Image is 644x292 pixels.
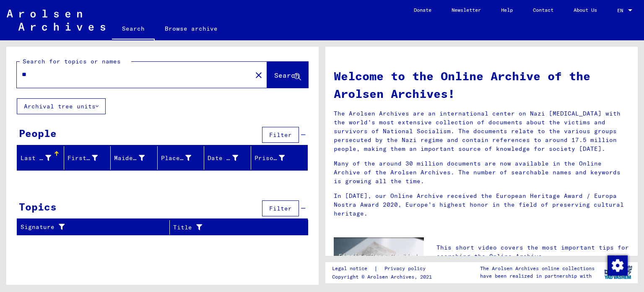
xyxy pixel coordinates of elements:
[254,70,264,80] mat-icon: close
[21,221,169,234] div: Signature
[480,265,595,272] p: The Arolsen Archives online collections
[114,154,145,163] div: Maiden Name
[114,151,157,165] div: Maiden Name
[161,151,204,165] div: Place of Birth
[602,262,634,283] img: yv_logo.png
[269,131,292,139] span: Filter
[68,154,98,163] div: First Name
[161,154,192,163] div: Place of Birth
[21,151,64,165] div: Last Name
[332,273,436,281] p: Copyright © Arolsen Archives, 2021
[254,154,285,163] div: Prisoner #
[274,71,299,79] span: Search
[254,151,298,165] div: Prisoner #
[332,264,374,273] a: Legal notice
[378,264,436,273] a: Privacy policy
[158,146,205,170] mat-header-cell: Place of Birth
[23,58,121,65] mat-label: Search for topics or names
[262,127,299,143] button: Filter
[64,146,111,170] mat-header-cell: First Name
[7,10,105,31] img: Arolsen_neg.svg
[334,159,629,186] p: Many of the around 30 million documents are now available in the Online Archive of the Arolsen Ar...
[332,264,436,273] div: |
[251,146,308,170] mat-header-cell: Prisoner #
[480,272,595,280] p: have been realized in partnership with
[111,146,158,170] mat-header-cell: Maiden Name
[17,98,106,114] button: Archival tree units
[436,243,629,261] p: This short video covers the most important tips for searching the Online Archive.
[21,154,51,163] div: Last Name
[19,126,57,141] div: People
[334,67,629,103] h1: Welcome to the Online Archive of the Arolsen Archives!
[250,66,267,83] button: Clear
[204,146,251,170] mat-header-cell: Date of Birth
[608,255,628,276] img: Change consent
[334,192,629,218] p: In [DATE], our Online Archive received the European Heritage Award / Europa Nostra Award 2020, Eu...
[208,151,251,165] div: Date of Birth
[617,8,626,13] span: EN
[173,221,298,234] div: Title
[68,151,111,165] div: First Name
[334,109,629,153] p: The Arolsen Archives are an international center on Nazi [MEDICAL_DATA] with the world’s most ext...
[21,223,159,231] div: Signature
[208,154,238,163] div: Date of Birth
[112,18,155,40] a: Search
[19,199,57,214] div: Topics
[269,205,292,212] span: Filter
[17,146,64,170] mat-header-cell: Last Name
[607,255,627,275] div: Change consent
[155,18,228,39] a: Browse archive
[334,237,424,287] img: video.jpg
[262,200,299,216] button: Filter
[267,62,308,88] button: Search
[173,223,287,232] div: Title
